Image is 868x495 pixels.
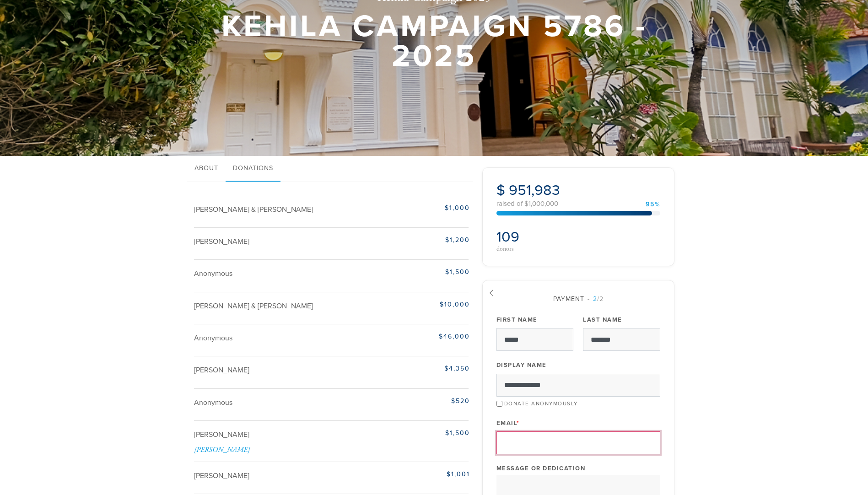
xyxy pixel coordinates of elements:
div: $4,350 [374,364,470,373]
span: [PERSON_NAME] [194,366,249,375]
span: Anonymous [194,398,232,407]
h1: Kehila Campaign 5786 - 2025 [219,12,649,71]
span: 2 [593,295,597,303]
div: 95% [646,201,660,208]
a: Donations [226,156,280,182]
span: Anonymous [194,334,232,343]
span: [PERSON_NAME] & [PERSON_NAME] [194,205,313,214]
div: $1,500 [374,428,470,438]
div: $10,000 [374,300,470,309]
div: $1,500 [374,267,470,277]
a: About [187,156,226,182]
div: Payment [496,294,660,304]
span: [PERSON_NAME] & [PERSON_NAME] [194,301,313,311]
div: $1,200 [374,235,470,245]
label: Email [496,419,520,427]
label: Donate Anonymously [504,400,578,407]
span: [PERSON_NAME] [194,237,249,246]
div: $46,000 [374,332,470,341]
div: donors [496,246,576,252]
span: This field is required. [517,420,520,427]
span: /2 [588,295,604,303]
h2: 109 [496,228,576,246]
label: First Name [496,316,538,324]
span: [PERSON_NAME] [194,471,249,480]
div: [PERSON_NAME] [194,446,470,454]
div: raised of $1,000,000 [496,200,660,207]
span: [PERSON_NAME] [194,430,249,439]
span: Anonymous [194,269,232,278]
label: Display Name [496,361,547,369]
div: $520 [374,396,470,406]
div: $1,000 [374,203,470,213]
span: 951,983 [509,182,560,199]
span: $ [496,182,505,199]
div: $1,001 [374,469,470,479]
label: Message or dedication [496,464,586,473]
label: Last Name [583,316,622,324]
